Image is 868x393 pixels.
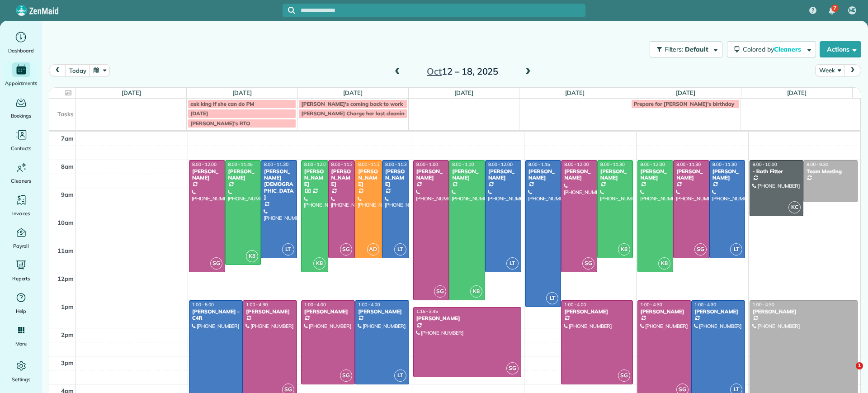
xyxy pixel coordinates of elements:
div: 7 unread notifications [822,1,841,21]
span: 8:00 - 12:00 [192,161,217,167]
span: More [15,339,27,348]
span: 8:00 - 11:45 [228,161,253,167]
span: 9am [61,191,74,198]
span: SG [340,369,352,382]
div: [PERSON_NAME] [712,168,743,181]
span: Reports [12,274,30,283]
div: [PERSON_NAME] [452,168,482,181]
span: 1:00 - 4:30 [753,302,774,308]
span: Help [16,307,27,316]
div: [PERSON_NAME] [192,168,222,181]
div: [PERSON_NAME] [640,308,689,315]
span: Invoices [12,209,30,218]
span: Appointments [5,79,38,88]
button: next [844,64,861,76]
span: LT [546,292,558,304]
span: Cleaners [774,45,803,53]
a: [DATE] [454,89,474,96]
span: SG [582,257,594,270]
span: LT [282,243,294,256]
span: 3pm [61,359,74,366]
iframe: Intercom live chat [837,362,859,384]
span: 8:00 - 12:00 [564,161,589,167]
div: [PERSON_NAME] [600,168,631,181]
span: Payroll [13,241,29,251]
div: Team Meeting [806,168,855,175]
div: [PERSON_NAME] [358,308,406,315]
div: [PERSON_NAME] [228,168,259,181]
button: Colored byCleaners [727,41,816,57]
div: [PERSON_NAME] [676,168,707,181]
span: 10am [57,219,74,226]
div: [PERSON_NAME] [358,168,379,188]
span: 12pm [57,275,74,282]
span: [DATE] [190,110,208,117]
a: [DATE] [232,89,252,96]
span: K8 [313,257,325,270]
span: SG [506,362,519,374]
span: 1pm [61,303,74,310]
a: [DATE] [122,89,141,96]
span: Oct [427,66,442,77]
div: [PERSON_NAME] [304,168,325,188]
span: Settings [12,375,31,384]
span: 1:00 - 4:30 [641,302,662,308]
span: 8:00 - 11:30 [331,161,356,167]
div: [PERSON_NAME] [640,168,671,181]
button: Filters: Default [650,41,722,57]
button: today [65,64,90,76]
span: Contacts [11,144,31,153]
span: 8:00 - 1:00 [416,161,438,167]
span: AD [367,243,379,256]
span: 1:15 - 3:45 [416,308,438,314]
span: Prepare for [PERSON_NAME]'s birthday [634,100,734,107]
span: 8:00 - 9:30 [807,161,828,167]
span: 8:00 - 11:30 [676,161,701,167]
span: 11am [57,247,74,254]
span: 8:00 - 11:30 [600,161,625,167]
div: [PERSON_NAME] [752,308,855,315]
span: ME [849,7,856,14]
div: [PERSON_NAME] [416,315,519,322]
span: LT [394,243,406,256]
a: Appointments [4,62,38,88]
span: 8:00 - 11:30 [385,161,410,167]
span: 8:00 - 11:30 [358,161,382,167]
span: 8:00 - 12:00 [488,161,513,167]
span: SG [694,243,707,256]
span: 1 [856,362,863,369]
div: [PERSON_NAME] [245,308,294,315]
span: 1:00 - 4:30 [694,302,716,308]
a: Filters: Default [645,41,722,57]
div: [PERSON_NAME] [331,168,353,188]
div: - Bath Fitter [752,168,801,175]
div: [PERSON_NAME] [416,168,447,181]
div: [PERSON_NAME] [385,168,406,188]
div: [PERSON_NAME] [304,308,352,315]
a: [DATE] [676,89,695,96]
span: 8:00 - 12:00 [304,161,329,167]
div: [PERSON_NAME] [564,308,630,315]
span: K8 [470,285,482,298]
a: Bookings [4,95,38,120]
span: SG [340,243,352,256]
span: Default [685,45,709,53]
a: Settings [4,359,38,384]
span: 7am [61,135,74,142]
span: [PERSON_NAME]'s RTO [190,120,250,127]
a: [DATE] [343,89,363,96]
span: K8 [246,250,258,262]
button: Actions [820,41,861,57]
span: 1:00 - 4:00 [564,302,586,308]
span: 7 [833,5,836,12]
span: 8:00 - 1:00 [452,161,474,167]
span: Dashboard [8,46,34,55]
h2: 12 – 18, 2025 [406,66,519,76]
div: [PERSON_NAME][DEMOGRAPHIC_DATA] [264,168,294,201]
span: SG [210,257,222,270]
span: 1:00 - 4:00 [358,302,380,308]
span: [PERSON_NAME]'s coming back to work [301,100,403,107]
div: [PERSON_NAME] - C4R [192,308,240,322]
span: 8:00 - 1:15 [528,161,550,167]
span: Bookings [11,111,32,120]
